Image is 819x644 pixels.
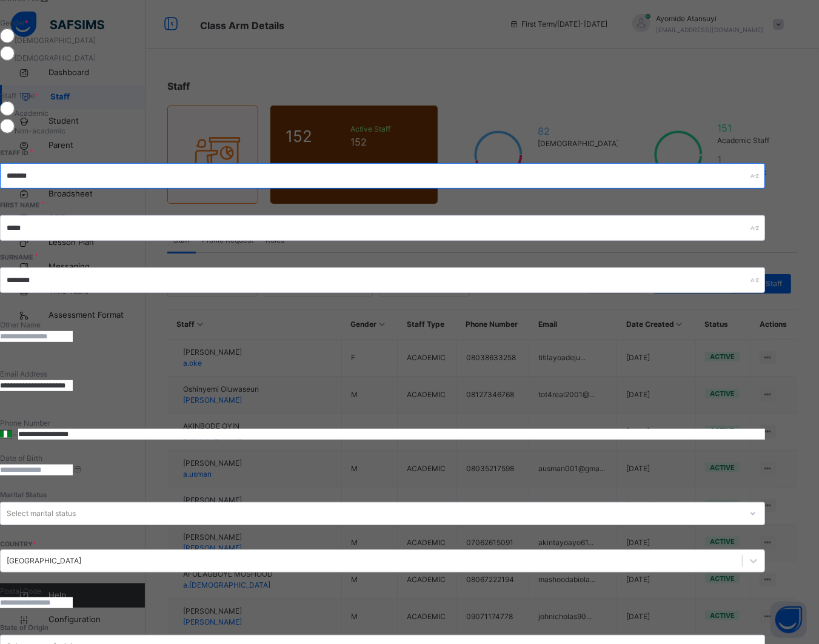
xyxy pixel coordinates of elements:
[15,53,96,62] label: [DEMOGRAPHIC_DATA]
[7,555,81,566] div: [GEOGRAPHIC_DATA]
[7,502,76,525] div: Select marital status
[15,36,96,45] label: [DEMOGRAPHIC_DATA]
[15,109,48,118] label: Academic
[15,126,65,135] label: Non-academic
